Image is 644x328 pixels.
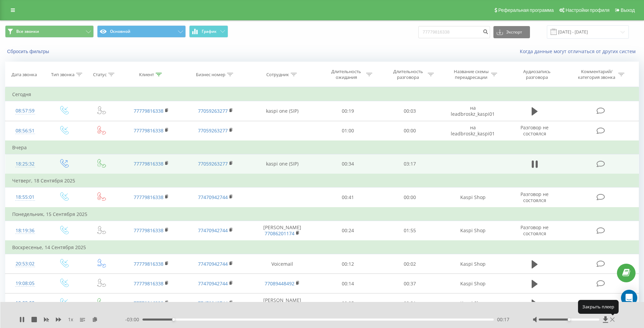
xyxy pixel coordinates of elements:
[565,7,609,13] span: Настройки профиля
[317,101,379,121] td: 00:19
[568,318,570,321] div: Accessibility label
[265,280,294,287] a: 77089448492
[196,72,225,78] div: Бизнес номер
[97,25,186,38] button: Основной
[12,257,38,270] div: 20:53:02
[379,221,441,241] td: 01:55
[441,121,505,141] td: на leadbroskz_kaspi01
[5,141,639,154] td: Вчера
[139,72,154,78] div: Клиент
[317,221,379,241] td: 00:24
[621,7,635,13] span: Выход
[12,157,38,171] div: 18:25:32
[441,221,505,241] td: Kaspi Shop
[16,29,39,34] span: Все звонки
[172,318,175,321] div: Accessibility label
[189,25,228,38] button: График
[12,277,38,290] div: 19:08:05
[621,290,637,306] div: Open Intercom Messenger
[577,69,617,80] div: Комментарий/категория звонка
[5,174,639,188] td: Четверг, 18 Сентября 2025
[12,124,38,137] div: 08:56:51
[390,69,426,80] div: Длительность разговора
[498,7,554,13] span: Реферальная программа
[441,293,505,313] td: Kaspi Shop
[441,254,505,274] td: Kaspi Shop
[12,72,37,78] div: Дата звонка
[520,124,549,137] span: Разговор не состоялся
[202,29,217,34] span: График
[12,191,38,204] div: 18:55:01
[248,293,317,313] td: [PERSON_NAME]
[5,241,639,254] td: Воскресенье, 14 Сентября 2025
[248,254,317,274] td: Voicemail
[453,69,489,80] div: Название схемы переадресации
[68,316,73,323] span: 1 x
[515,69,559,80] div: Аудиозапись разговора
[265,230,294,237] a: 77086201174
[248,154,317,174] td: kaspi one (SIP)
[134,261,163,267] a: 77779816338
[198,194,228,200] a: 77470942744
[248,101,317,121] td: kaspi one (SIP)
[379,154,441,174] td: 03:17
[317,274,379,293] td: 00:14
[317,293,379,313] td: 00:25
[12,224,38,237] div: 18:19:36
[578,300,619,313] div: Закрыть плеер
[198,160,228,167] a: 77059263277
[5,25,94,38] button: Все звонки
[520,48,639,54] a: Когда данные могут отличаться от других систем
[51,72,74,78] div: Тип звонка
[441,101,505,121] td: на leadbroskz_kaspi01
[93,72,107,78] div: Статус
[441,188,505,207] td: Kaspi Shop
[317,121,379,141] td: 01:00
[198,300,228,306] a: 77470942744
[248,221,317,241] td: [PERSON_NAME]
[134,227,163,234] a: 77779816338
[328,69,364,80] div: Длительность ожидания
[493,26,530,38] button: Экспорт
[134,300,163,306] a: 77779816338
[520,191,549,203] span: Разговор не состоялся
[12,104,38,117] div: 08:57:59
[379,121,441,141] td: 00:00
[520,224,549,237] span: Разговор не состоялся
[125,316,142,323] span: - 03:00
[379,274,441,293] td: 00:37
[198,261,228,267] a: 77470942744
[317,188,379,207] td: 00:41
[198,127,228,134] a: 77059263277
[379,254,441,274] td: 00:02
[266,72,289,78] div: Сотрудник
[379,101,441,121] td: 00:03
[5,207,639,221] td: Понедельник, 15 Сентября 2025
[134,194,163,200] a: 77779816338
[134,160,163,167] a: 77779816338
[134,280,163,287] a: 77779816338
[497,316,509,323] span: 00:17
[198,227,228,234] a: 77470942744
[134,108,163,114] a: 77779816338
[379,293,441,313] td: 02:21
[198,280,228,287] a: 77470942744
[418,26,490,38] input: Поиск по номеру
[198,108,228,114] a: 77059263277
[317,154,379,174] td: 00:34
[379,188,441,207] td: 00:00
[317,254,379,274] td: 00:12
[441,274,505,293] td: Kaspi Shop
[5,48,52,54] button: Сбросить фильтры
[5,88,639,101] td: Сегодня
[12,297,38,310] div: 19:03:00
[134,127,163,134] a: 77779816338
